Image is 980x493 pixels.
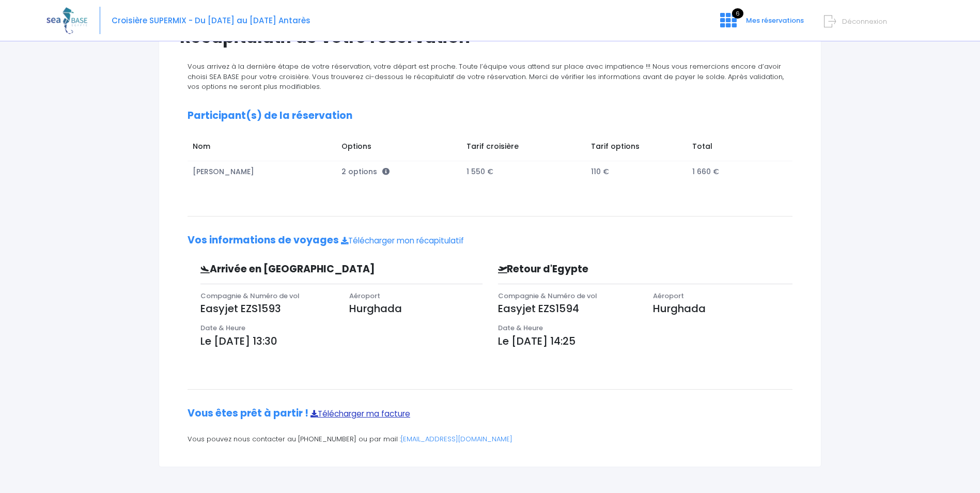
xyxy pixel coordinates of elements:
td: [PERSON_NAME] [188,161,337,182]
p: Le [DATE] 14:25 [498,333,793,349]
span: Aéroport [653,291,684,301]
p: Easyjet EZS1593 [200,301,334,316]
span: 2 options [341,166,390,177]
a: 6 Mes réservations [712,19,810,29]
td: Options [337,136,461,161]
td: Nom [188,136,337,161]
p: Hurghada [349,301,483,316]
h2: Participant(s) de la réservation [188,110,792,122]
p: Hurghada [653,301,792,316]
p: Easyjet EZS1594 [498,301,637,316]
span: Compagnie & Numéro de vol [200,291,300,301]
span: Vous arrivez à la dernière étape de votre réservation, votre départ est proche. Toute l’équipe vo... [188,61,784,91]
p: Vous pouvez nous contacter au [PHONE_NUMBER] ou par mail : [188,434,792,444]
h2: Vous êtes prêt à partir ! [188,408,792,420]
a: Télécharger ma facture [310,408,410,419]
h3: Retour d'Egypte [490,264,723,275]
td: 1 550 € [461,161,586,182]
span: Déconnexion [842,17,887,26]
td: Tarif options [586,136,688,161]
span: Date & Heure [498,323,543,333]
td: Total [688,136,783,161]
span: Date & Heure [200,323,245,333]
a: Télécharger mon récapitulatif [341,235,464,246]
a: [EMAIL_ADDRESS][DOMAIN_NAME] [401,434,512,444]
span: Croisière SUPERMIX - Du [DATE] au [DATE] Antarès [112,15,310,26]
span: Aéroport [349,291,380,301]
h3: Arrivée en [GEOGRAPHIC_DATA] [193,264,416,275]
p: Le [DATE] 13:30 [200,333,483,349]
td: 1 660 € [688,161,783,182]
span: Compagnie & Numéro de vol [498,291,597,301]
span: Mes réservations [746,16,804,25]
td: Tarif croisière [461,136,586,161]
h2: Vos informations de voyages [188,235,792,246]
td: 110 € [586,161,688,182]
h1: Récapitulatif de votre réservation [180,27,800,47]
span: 6 [732,8,743,19]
